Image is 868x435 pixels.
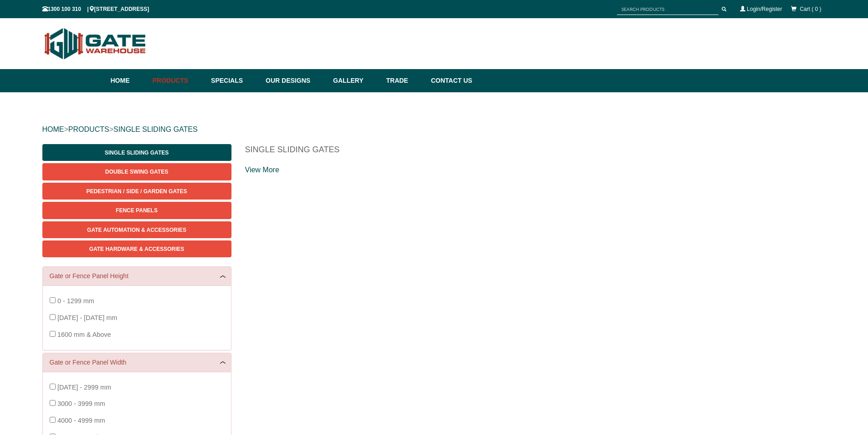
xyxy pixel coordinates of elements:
[116,207,158,214] span: Fence Panels
[329,69,381,92] a: Gallery
[426,69,473,92] a: Contact Us
[42,125,64,133] a: HOME
[50,271,224,281] a: Gate or Fence Panel Height
[42,202,231,219] a: Fence Panels
[86,188,187,195] span: Pedestrian / Side / Garden Gates
[245,166,279,174] a: View More
[57,384,111,391] span: [DATE] - 2999 mm
[113,125,198,133] a: SINGLE SLIDING GATES
[42,221,231,238] a: Gate Automation & Accessories
[42,23,149,65] img: Gate Warehouse
[617,4,719,15] input: SEARCH PRODUCTS
[57,314,117,321] span: [DATE] - [DATE] mm
[57,297,94,305] span: 0 - 1299 mm
[57,417,105,424] span: 4000 - 4999 mm
[800,6,821,12] span: Cart ( 0 )
[57,400,105,407] span: 3000 - 3999 mm
[42,240,231,257] a: Gate Hardware & Accessories
[42,6,149,12] span: 1300 100 310 | [STREET_ADDRESS]
[105,150,169,156] span: Single Sliding Gates
[381,69,426,92] a: Trade
[261,69,329,92] a: Our Designs
[87,227,186,233] span: Gate Automation & Accessories
[89,246,185,252] span: Gate Hardware & Accessories
[42,163,231,180] a: Double Swing Gates
[50,358,224,367] a: Gate or Fence Panel Width
[68,125,109,133] a: PRODUCTS
[111,69,148,92] a: Home
[57,331,111,338] span: 1600 mm & Above
[148,69,207,92] a: Products
[245,144,826,160] h1: Single Sliding Gates
[42,144,231,161] a: Single Sliding Gates
[747,6,782,12] a: Login/Register
[206,69,261,92] a: Specials
[42,183,231,200] a: Pedestrian / Side / Garden Gates
[42,115,826,144] div: > >
[105,169,168,175] span: Double Swing Gates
